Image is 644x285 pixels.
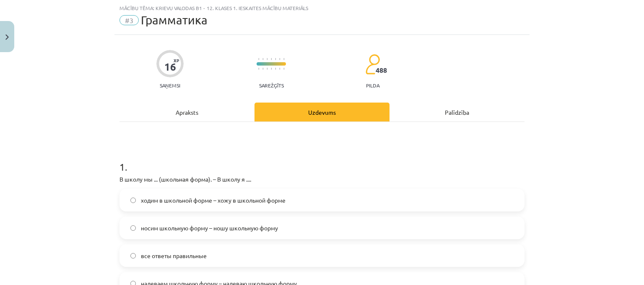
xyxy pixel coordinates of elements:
span: 488 [376,66,387,74]
div: Uzdevums [254,103,390,121]
span: XP [174,58,179,63]
img: icon-short-line-57e1e144782c952c97e751825c79c345078a6d821885a25fce030b3d8c18986b.svg [279,68,280,70]
img: icon-short-line-57e1e144782c952c97e751825c79c345078a6d821885a25fce030b3d8c18986b.svg [275,68,276,70]
p: Sarežģīts [259,82,284,88]
p: В школу мы ... (школьная форма). – В школу я .... [119,175,525,184]
img: icon-short-line-57e1e144782c952c97e751825c79c345078a6d821885a25fce030b3d8c18986b.svg [267,68,267,70]
img: students-c634bb4e5e11cddfef0936a35e636f08e4e9abd3cc4e673bd6f9a4125e45ecb1.svg [365,54,380,75]
img: icon-short-line-57e1e144782c952c97e751825c79c345078a6d821885a25fce030b3d8c18986b.svg [267,58,267,60]
span: Грамматика [141,13,208,27]
span: ходим в школьной форме – хожу в школьной форме [141,196,286,205]
input: носим школьную форму – ношу школьную форму [130,225,136,231]
img: icon-short-line-57e1e144782c952c97e751825c79c345078a6d821885a25fce030b3d8c18986b.svg [275,58,276,60]
img: icon-short-line-57e1e144782c952c97e751825c79c345078a6d821885a25fce030b3d8c18986b.svg [258,58,259,60]
div: Apraksts [119,103,254,121]
p: pilda [366,82,379,88]
img: icon-short-line-57e1e144782c952c97e751825c79c345078a6d821885a25fce030b3d8c18986b.svg [271,58,272,60]
p: Saņemsi [156,82,184,88]
span: все ответы правильные [141,251,207,260]
input: все ответы правильные [130,253,136,259]
input: ходим в школьной форме – хожу в школьной форме [130,198,136,203]
div: Palīdzība [390,103,525,121]
h1: 1 . [119,146,525,172]
img: icon-short-line-57e1e144782c952c97e751825c79c345078a6d821885a25fce030b3d8c18986b.svg [283,58,284,60]
img: icon-short-line-57e1e144782c952c97e751825c79c345078a6d821885a25fce030b3d8c18986b.svg [258,68,259,70]
span: носим школьную форму – ношу школьную форму [141,224,278,232]
div: 16 [164,61,176,73]
img: icon-short-line-57e1e144782c952c97e751825c79c345078a6d821885a25fce030b3d8c18986b.svg [279,58,280,60]
img: icon-short-line-57e1e144782c952c97e751825c79c345078a6d821885a25fce030b3d8c18986b.svg [283,68,284,70]
img: icon-short-line-57e1e144782c952c97e751825c79c345078a6d821885a25fce030b3d8c18986b.svg [262,68,263,70]
span: #3 [119,15,139,25]
div: Mācību tēma: Krievu valodas b1 - 12. klases 1. ieskaites mācību materiāls [119,5,525,11]
img: icon-short-line-57e1e144782c952c97e751825c79c345078a6d821885a25fce030b3d8c18986b.svg [271,68,272,70]
img: icon-close-lesson-0947bae3869378f0d4975bcd49f059093ad1ed9edebbc8119c70593378902aed.svg [5,34,9,40]
img: icon-short-line-57e1e144782c952c97e751825c79c345078a6d821885a25fce030b3d8c18986b.svg [262,58,263,60]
